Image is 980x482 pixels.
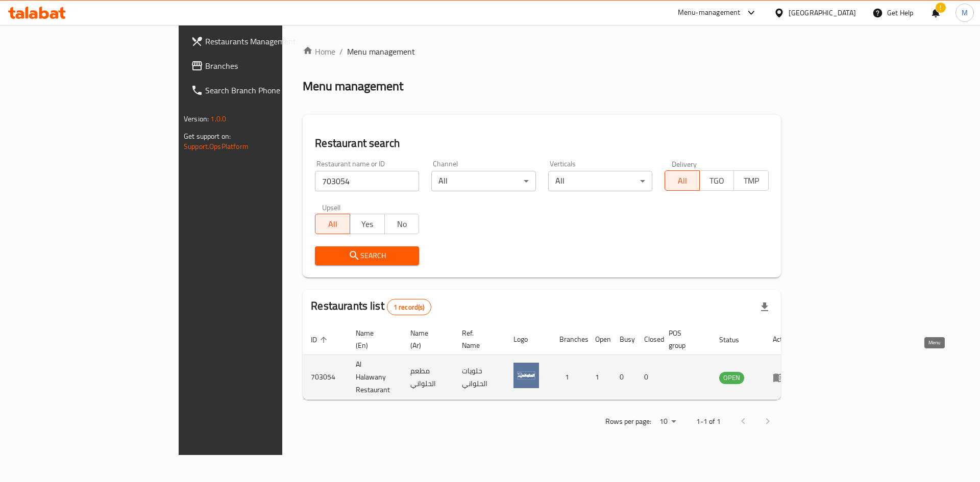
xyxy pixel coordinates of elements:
button: TGO [699,170,734,191]
h2: Menu management [303,78,403,94]
span: Get support on: [184,130,231,143]
a: Restaurants Management [183,29,342,54]
td: 1 [587,355,611,400]
label: Upsell [322,204,341,211]
div: [GEOGRAPHIC_DATA] [789,7,856,18]
span: Ref. Name [462,327,493,351]
h2: Restaurant search [315,136,769,151]
span: TMP [738,173,765,188]
span: All [320,217,346,232]
span: 1.0.0 [210,112,226,125]
nav: breadcrumb [303,45,781,58]
button: All [315,214,350,234]
div: Export file [752,295,777,319]
span: No [389,217,415,232]
th: Branches [551,324,587,355]
span: Yes [354,217,381,232]
span: Search [323,249,411,262]
th: Action [765,324,800,355]
a: Search Branch Phone [183,78,342,103]
span: ID [311,334,330,346]
span: Name (En) [356,327,390,351]
span: M [962,7,968,18]
p: 1-1 of 1 [696,415,721,428]
span: All [669,173,696,188]
span: Restaurants Management [205,35,334,47]
span: Search Branch Phone [205,84,334,96]
span: POS group [669,327,699,351]
a: Branches [183,54,342,78]
button: Search [315,246,419,265]
div: All [431,171,535,191]
td: حلويات الحلواني [454,355,505,400]
div: Rows per page: [655,414,680,429]
th: Open [587,324,611,355]
td: Al Halawany Restaurant [348,355,402,400]
span: Branches [205,60,334,72]
span: TGO [704,173,730,188]
div: All [548,171,652,191]
span: Status [719,334,752,346]
button: No [384,214,420,234]
button: TMP [733,170,769,191]
a: Support.OpsPlatform [184,140,249,153]
input: Search for restaurant name or ID.. [315,171,419,191]
th: Busy [611,324,636,355]
div: Menu-management [678,7,741,19]
th: Logo [505,324,551,355]
th: Closed [636,324,660,355]
button: All [665,170,700,191]
button: Yes [350,214,385,234]
img: Al Halawany Restaurant [513,363,539,388]
p: Rows per page: [605,415,651,428]
span: OPEN [719,372,744,384]
td: 0 [611,355,636,400]
td: مطعم الحلواني [402,355,454,400]
span: Menu management [347,45,415,58]
h2: Restaurants list [311,298,431,315]
label: Delivery [672,160,697,167]
span: Name (Ar) [410,327,442,351]
td: 1 [551,355,587,400]
span: 1 record(s) [387,302,431,312]
td: 0 [636,355,660,400]
table: enhanced table [303,324,800,400]
div: OPEN [719,372,744,384]
span: Version: [184,112,209,125]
